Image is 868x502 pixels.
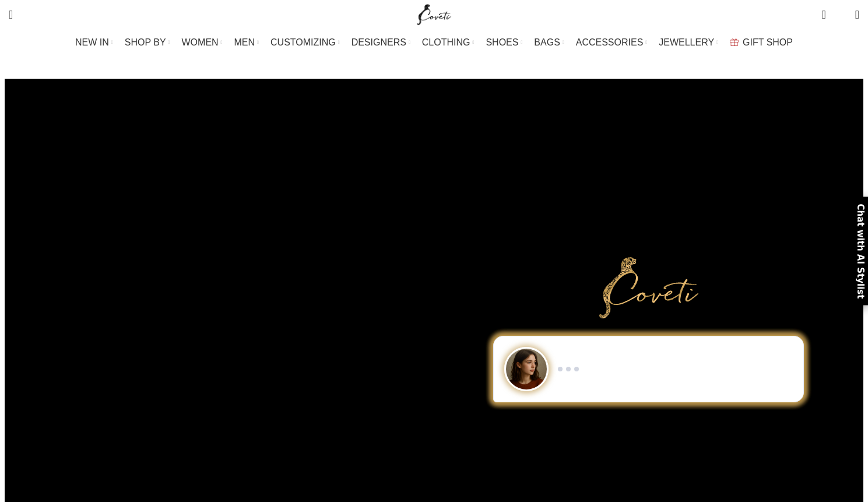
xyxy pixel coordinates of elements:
[659,31,718,54] a: JEWELLERY
[576,31,648,54] a: ACCESSORIES
[125,31,170,54] a: SHOP BY
[743,37,793,48] span: GIFT SHOP
[75,31,113,54] a: NEW IN
[414,9,454,19] a: Site logo
[823,6,831,15] span: 0
[422,37,470,48] span: CLOTHING
[182,37,219,48] span: WOMEN
[75,37,109,48] span: NEW IN
[182,31,223,54] a: WOMEN
[422,31,475,54] a: CLOTHING
[534,31,564,54] a: BAGS
[486,37,518,48] span: SHOES
[486,31,522,54] a: SHOES
[576,37,644,48] span: ACCESSORIES
[730,38,739,46] img: GiftBag
[730,31,793,54] a: GIFT SHOP
[270,31,340,54] a: CUSTOMIZING
[352,31,410,54] a: DESIGNERS
[234,37,255,48] span: MEN
[534,37,560,48] span: BAGS
[448,336,849,402] div: Chat to Shop demo
[234,31,259,54] a: MEN
[816,3,831,26] a: 0
[3,3,19,26] a: Search
[837,12,846,20] span: 0
[352,37,406,48] span: DESIGNERS
[599,257,698,318] img: Primary Gold
[125,37,166,48] span: SHOP BY
[3,31,865,54] div: Main navigation
[835,3,846,26] div: My Wishlist
[659,37,714,48] span: JEWELLERY
[270,37,336,48] span: CUSTOMIZING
